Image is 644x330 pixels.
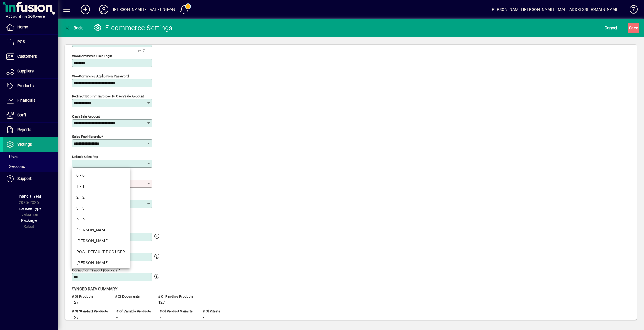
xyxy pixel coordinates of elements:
[72,287,117,291] span: Synced Data Summary
[72,114,100,118] mat-label: Cash sale account
[72,54,112,58] mat-label: WooCommerce User Login
[203,315,204,320] span: -
[3,49,57,64] a: Customers
[93,23,172,32] div: E-commerce Settings
[76,260,125,266] div: [PERSON_NAME]
[17,142,32,147] span: Settings
[72,268,118,272] mat-label: Connection timeout (seconds)
[76,183,125,189] div: 1 - 1
[603,23,619,33] button: Cancel
[72,94,144,98] mat-label: Redirect eComm Invoices to Cash Sale Account
[160,315,161,320] span: -
[3,79,57,93] a: Products
[95,4,113,15] button: Profile
[16,194,41,199] span: Financial Year
[158,295,193,298] span: # of Pending Products
[17,127,31,132] span: Reports
[6,154,19,159] span: Users
[115,295,149,298] span: # of Documents
[62,23,84,33] button: Back
[76,249,125,255] div: POS - DEFAULT POS USER
[3,64,57,78] a: Suppliers
[76,205,125,211] div: 3 - 3
[134,47,148,53] mat-hint: https://...
[625,1,637,20] a: Knowledge Base
[17,69,34,73] span: Suppliers
[628,23,639,33] button: Save
[72,155,98,159] mat-label: Default sales rep
[3,152,57,162] a: Users
[72,74,129,78] mat-label: WooCommerce Application Password
[72,300,79,305] span: 127
[3,93,57,108] a: Financials
[72,246,130,257] mat-option: POS - DEFAULT POS USER
[160,310,194,313] span: # of Product Variants
[72,135,101,139] mat-label: Sales Rep Hierarchy
[3,35,57,49] a: POS
[72,257,130,268] mat-option: MICHELLE - MICHELLE
[158,300,165,305] span: 127
[116,315,118,320] span: -
[113,5,175,14] div: [PERSON_NAME] - EVAL - ENG-AN
[72,225,130,235] mat-option: AARON - AARON
[605,23,617,32] span: Cancel
[76,238,125,244] div: [PERSON_NAME]
[17,25,28,29] span: Home
[17,98,35,103] span: Financials
[17,39,25,44] span: POS
[64,26,83,30] span: Back
[203,310,237,313] span: # of Kitsets
[72,192,130,203] mat-option: 2 - 2
[76,216,125,222] div: 5 - 5
[72,170,130,181] mat-option: 0 - 0
[6,164,25,169] span: Sessions
[629,23,638,32] span: ave
[17,54,37,59] span: Customers
[72,235,130,246] mat-option: CARLA - CARLA
[116,310,151,313] span: # of Variable Products
[3,108,57,122] a: Staff
[76,227,125,233] div: [PERSON_NAME]
[76,194,125,200] div: 2 - 2
[57,23,89,33] app-page-header-button: Back
[72,203,130,214] mat-option: 3 - 3
[3,123,57,137] a: Reports
[17,83,34,88] span: Products
[17,176,32,181] span: Support
[72,315,79,320] span: 127
[76,172,125,179] div: 0 - 0
[115,300,116,305] span: -
[72,214,130,225] mat-option: 5 - 5
[72,295,106,298] span: # of Products
[3,162,57,171] a: Sessions
[17,113,26,117] span: Staff
[16,206,41,211] span: Licensee Type
[76,4,95,15] button: Add
[3,20,57,34] a: Home
[21,218,37,223] span: Package
[72,181,130,192] mat-option: 1 - 1
[629,26,631,30] span: S
[72,310,108,313] span: # of Standard Products
[3,172,57,186] a: Support
[490,5,620,14] div: [PERSON_NAME] [PERSON_NAME][EMAIL_ADDRESS][DOMAIN_NAME]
